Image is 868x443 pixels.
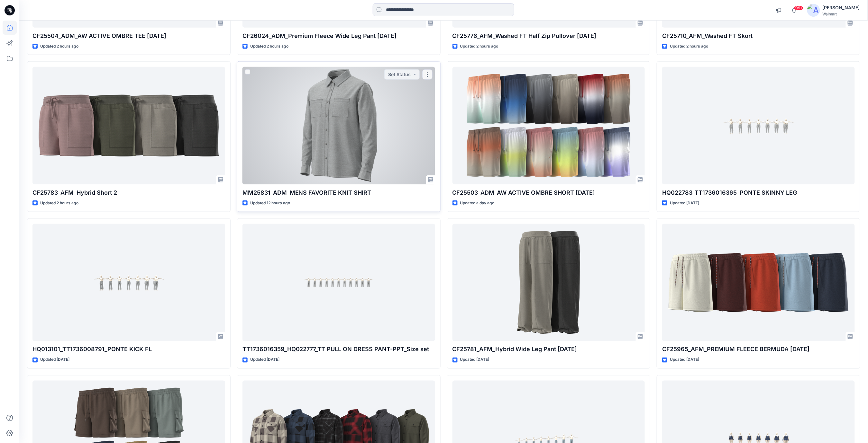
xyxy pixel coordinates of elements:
p: Updated 2 hours ago [670,43,708,50]
p: CF26024_ADM_Premium Fleece Wide Leg Pant [DATE] [242,31,435,40]
p: CF25504_ADM_AW ACTIVE OMBRE TEE [DATE] [32,31,225,40]
a: MM25831_ADM_MENS FAVORITE KNIT SHIRT [242,67,435,184]
span: 99+ [794,5,804,11]
p: HQ022783_TT1736016365_PONTE SKINNY LEG [662,188,855,197]
a: CF25965_AFM_PREMIUM FLEECE BERMUDA 24JUL25 [662,224,855,341]
a: TT1736016359_HQ022777_TT PULL ON DRESS PANT-PPT_Size set [242,224,435,341]
div: [PERSON_NAME] [823,4,860,12]
p: Updated [DATE] [460,357,489,363]
p: Updated [DATE] [670,357,699,363]
p: Updated 2 hours ago [40,200,78,207]
img: avatar [807,4,820,17]
p: Updated [DATE] [670,200,699,207]
a: CF25781_AFM_Hybrid Wide Leg Pant 24JUL25 [452,224,645,341]
a: CF25503_ADM_AW ACTIVE OMBRE SHORT 23MAY25 [452,67,645,184]
div: Walmart [823,12,860,16]
p: CF25965_AFM_PREMIUM FLEECE BERMUDA [DATE] [662,345,855,354]
p: Updated [DATE] [250,357,279,363]
p: TT1736016359_HQ022777_TT PULL ON DRESS PANT-PPT_Size set [242,345,435,354]
p: CF25781_AFM_Hybrid Wide Leg Pant [DATE] [452,345,645,354]
p: Updated 2 hours ago [40,43,78,50]
p: Updated 2 hours ago [460,43,498,50]
p: CF25783_AFM_Hybrid Short 2 [32,188,225,197]
p: Updated [DATE] [40,357,69,363]
p: CF25776_AFM_Washed FT Half Zip Pullover [DATE] [452,31,645,40]
p: CF25503_ADM_AW ACTIVE OMBRE SHORT [DATE] [452,188,645,197]
p: Updated 12 hours ago [250,200,290,207]
p: CF25710_AFM_Washed FT Skort [662,31,855,40]
a: HQ022783_TT1736016365_PONTE SKINNY LEG [662,67,855,184]
p: HQ013101_TT1736008791_PONTE KICK FL [32,345,225,354]
a: HQ013101_TT1736008791_PONTE KICK FL [32,224,225,341]
p: Updated a day ago [460,200,495,207]
p: Updated 2 hours ago [250,43,288,50]
a: CF25783_AFM_Hybrid Short 2 [32,67,225,184]
p: MM25831_ADM_MENS FAVORITE KNIT SHIRT [242,188,435,197]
